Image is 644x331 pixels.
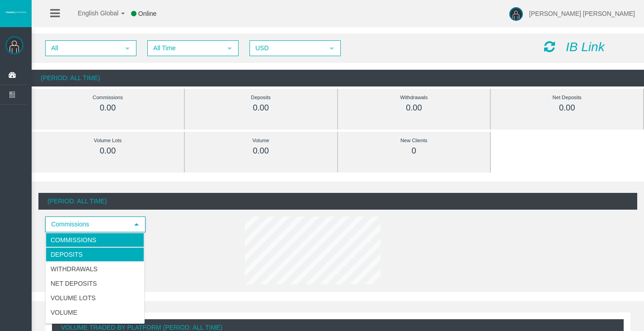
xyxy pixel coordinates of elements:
div: 0.00 [205,103,317,113]
span: English Global [66,10,118,17]
span: select [328,45,335,52]
span: USD [250,41,324,55]
span: select [133,221,140,228]
li: Volume [46,305,144,320]
img: logo.svg [5,10,27,14]
span: All [46,41,119,55]
span: select [124,45,131,52]
span: select [226,45,233,52]
div: 0.00 [52,146,164,156]
div: 0.00 [511,103,623,113]
div: (Period: All Time) [38,193,637,210]
li: Withdrawals [46,262,144,276]
div: Commissions [52,92,164,103]
div: 0.00 [52,103,164,113]
div: Deposits [205,92,317,103]
span: Commissions [46,217,128,231]
div: Withdrawals [358,92,470,103]
i: Reload Dashboard [544,40,555,53]
span: [PERSON_NAME] [PERSON_NAME] [529,10,635,17]
span: Online [138,10,156,17]
div: Volume [205,135,317,146]
li: Net Deposits [46,276,144,291]
div: (Period: All Time) [32,70,644,86]
div: 0 [358,146,470,156]
li: Commissions [46,233,144,247]
li: Volume Lots [46,291,144,305]
div: Net Deposits [511,92,623,103]
div: 0.00 [205,146,317,156]
li: Deposits [46,247,144,262]
div: 0.00 [358,103,470,113]
span: All Time [148,41,221,55]
div: Volume Lots [52,135,164,146]
img: user-image [509,7,523,21]
i: IB Link [566,40,605,54]
div: New Clients [358,135,470,146]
